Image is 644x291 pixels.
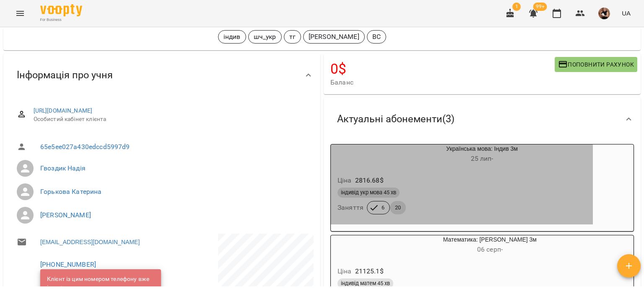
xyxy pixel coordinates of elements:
[338,280,393,287] span: індивід матем 45 хв
[471,155,493,162] span: 25 лип -
[40,188,102,196] a: Горькова Катерина
[337,113,454,126] span: Актуальні абонементи ( 3 )
[324,98,641,141] div: Актуальні абонементи(3)
[40,4,82,16] img: Voopty Logo
[289,32,296,42] p: тг
[40,17,82,23] span: For Business
[598,8,610,19] img: 5944c1aeb726a5a997002a54cb6a01a3.jpg
[338,189,400,196] span: індивід укр мова 45 хв
[10,3,30,23] button: Menu
[371,235,609,255] div: Математика: [PERSON_NAME] 3м
[309,32,359,42] p: [PERSON_NAME]
[338,175,352,186] h6: Ціна
[40,238,140,246] a: [EMAIL_ADDRESS][DOMAIN_NAME]
[3,54,320,97] div: Інформація про учня
[40,260,96,268] a: [PHONE_NUMBER]
[331,235,371,255] div: Математика: Індив 3м
[622,9,631,18] span: UA
[40,211,91,219] a: [PERSON_NAME]
[390,204,406,211] span: 20
[34,107,93,114] a: [URL][DOMAIN_NAME]
[372,32,381,42] p: ВС
[558,59,634,70] span: Поповнити рахунок
[477,245,503,253] span: 06 серп -
[555,57,637,72] button: Поповнити рахунок
[367,30,386,44] div: ВС
[40,143,130,151] a: 65e5ee027a430edccd5997d9
[355,175,384,185] p: 2816.68 $
[512,3,521,11] span: 1
[303,30,365,44] div: [PERSON_NAME]
[330,60,555,77] h4: 0 $
[331,144,593,224] button: Українська мова: Індив 3м25 лип- Ціна2816.68$індивід укр мова 45 хвЗаняття620
[377,204,390,211] span: 6
[533,3,547,11] span: 99+
[330,77,555,88] span: Баланс
[218,30,246,44] div: індив
[618,5,634,21] button: UA
[371,144,593,165] div: Українська мова: Індив 3м
[331,144,371,165] div: Українська мова: Індив 3м
[34,115,307,124] span: Особистий кабінет клієнта
[355,266,384,276] p: 21125.1 $
[338,202,364,214] h6: Заняття
[248,30,282,44] div: шч_укр
[17,69,113,82] span: Інформація про учня
[284,30,301,44] div: тг
[338,265,352,277] h6: Ціна
[40,164,86,172] a: Гвоздик Надія
[254,32,276,42] p: шч_укр
[223,32,241,42] p: індив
